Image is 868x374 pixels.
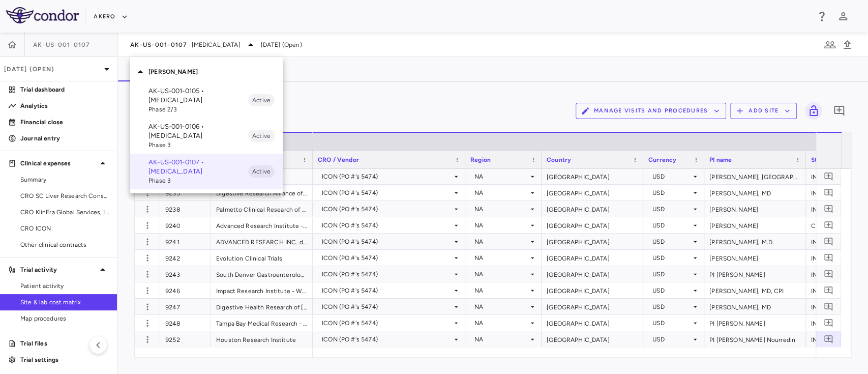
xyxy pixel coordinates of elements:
[148,87,248,105] p: AK-US-001-0105 • [MEDICAL_DATA]
[130,82,283,118] div: AK-US-001-0105 • [MEDICAL_DATA]Phase 2/3Active
[248,96,275,105] span: Active
[248,131,275,140] span: Active
[130,154,283,189] div: AK-US-001-0107 • [MEDICAL_DATA]Phase 3Active
[148,158,248,176] p: AK-US-001-0107 • [MEDICAL_DATA]
[130,118,283,154] div: AK-US-001-0106 • [MEDICAL_DATA]Phase 3Active
[148,176,248,185] span: Phase 3
[148,140,248,150] span: Phase 3
[148,122,248,140] p: AK-US-001-0106 • [MEDICAL_DATA]
[248,167,275,176] span: Active
[148,67,283,76] p: [PERSON_NAME]
[148,105,248,114] span: Phase 2/3
[130,61,283,82] div: [PERSON_NAME]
